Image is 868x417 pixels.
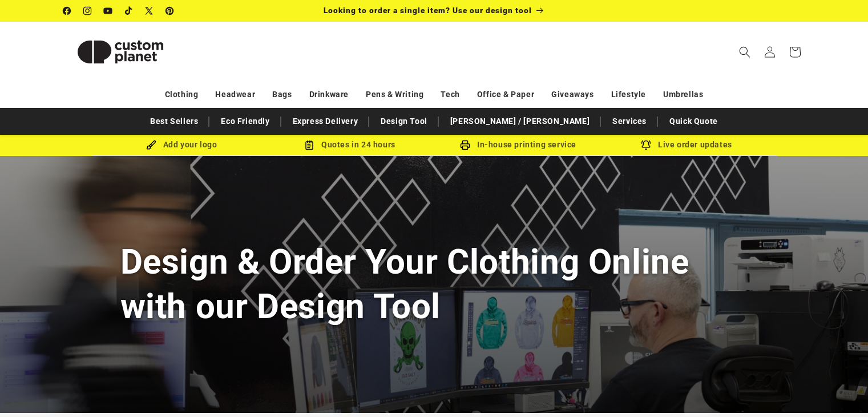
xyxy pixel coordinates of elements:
a: Lifestyle [611,85,646,105]
summary: Search [732,39,757,65]
a: Umbrellas [663,85,703,105]
a: Eco Friendly [215,111,275,131]
img: In-house printing [460,140,470,150]
a: Design Tool [375,111,433,131]
img: Custom Planet [63,26,177,78]
div: In-house printing service [434,138,603,152]
div: Add your logo [98,138,266,152]
a: Best Sellers [144,111,204,131]
a: Headwear [215,85,255,105]
img: Brush Icon [146,140,156,150]
img: Order Updates Icon [304,140,314,150]
a: Giveaways [551,85,594,105]
a: Office & Paper [477,85,534,105]
a: [PERSON_NAME] / [PERSON_NAME] [445,111,595,131]
a: Custom Planet [59,22,181,82]
span: Looking to order a single item? Use our design tool [324,6,532,15]
a: Bags [272,85,292,105]
div: Live order updates [603,138,771,152]
a: Tech [441,85,459,105]
a: Pens & Writing [366,85,423,105]
a: Services [607,111,652,131]
a: Express Delivery [287,111,364,131]
a: Drinkware [309,85,349,105]
img: Order updates [641,140,651,150]
div: Quotes in 24 hours [266,138,434,152]
a: Quick Quote [664,111,724,131]
a: Clothing [165,85,199,105]
h1: Design & Order Your Clothing Online with our Design Tool [120,240,748,328]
